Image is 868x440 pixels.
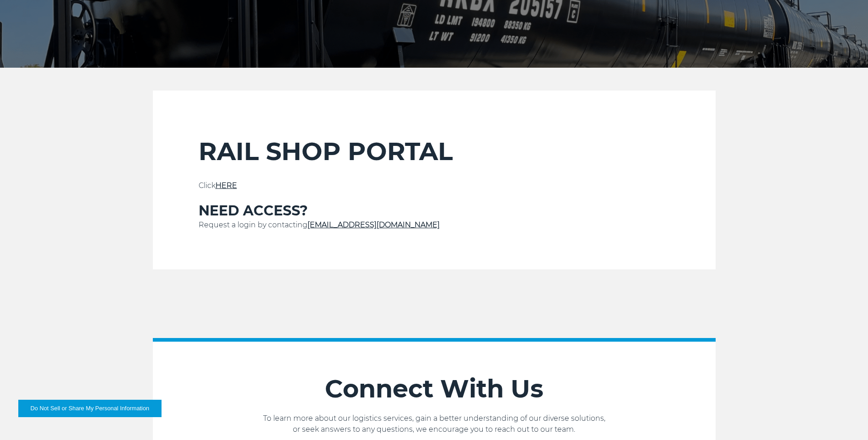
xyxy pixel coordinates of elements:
[307,220,440,229] a: [EMAIL_ADDRESS][DOMAIN_NAME]
[199,220,670,231] p: Request a login by contacting
[153,413,716,435] p: To learn more about our logistics services, gain a better understanding of our diverse solutions,...
[216,181,237,190] a: HERE
[199,136,670,166] h2: RAIL SHOP PORTAL
[153,374,716,404] h2: Connect With Us
[199,180,670,191] p: Click
[199,202,670,220] h3: NEED ACCESS?
[18,400,162,417] button: Do Not Sell or Share My Personal Information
